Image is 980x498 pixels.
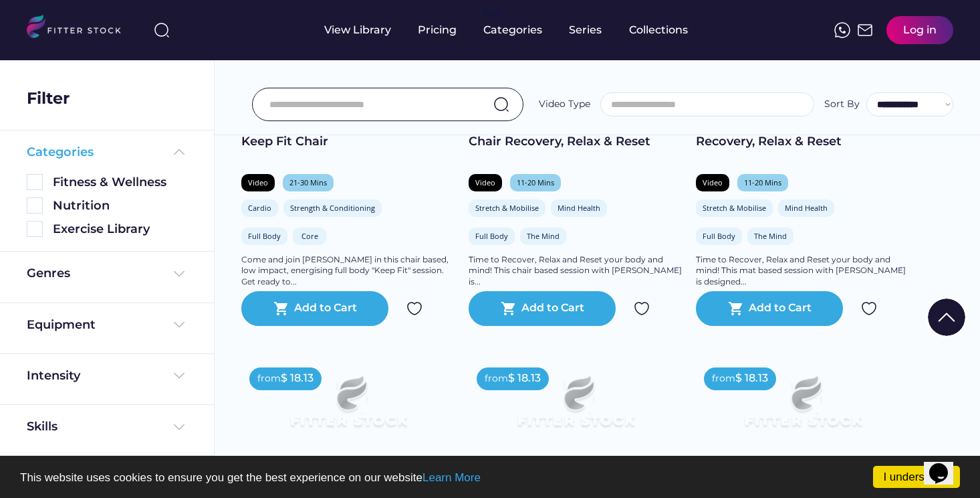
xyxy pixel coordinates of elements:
[469,133,683,150] div: Chair Recovery, Relax & Reset
[903,23,937,37] div: Log in
[475,203,539,213] div: Stretch & Mobilise
[629,23,688,37] div: Collections
[501,301,517,317] button: shopping_cart
[422,471,481,484] a: Learn More
[634,301,650,317] img: Group%201000002324.svg
[27,15,132,42] img: LOGO.svg
[241,254,455,288] div: Come and join [PERSON_NAME] in this chair based, low impact, energising full body "Keep Fit" sess...
[717,359,888,456] img: Frame%2079%20%281%29.svg
[754,231,787,241] div: The Mind
[263,359,434,456] img: Frame%2079%20%281%29.svg
[27,174,43,190] img: Rectangle%205126.svg
[248,203,271,213] div: Cardio
[27,265,70,282] div: Genres
[27,221,43,237] img: Rectangle%205126.svg
[171,266,187,282] img: Frame%20%284%29.svg
[475,177,495,187] div: Video
[712,372,735,386] div: from
[483,7,501,20] div: fvck
[27,87,70,110] div: Filter
[824,98,860,111] div: Sort By
[527,231,560,241] div: The Mind
[508,371,541,386] div: $ 18.13
[696,133,910,150] div: Recovery, Relax & Reset
[171,317,187,333] img: Frame%20%284%29.svg
[785,203,828,213] div: Mind Health
[299,231,320,241] div: Core
[539,98,590,111] div: Video Type
[171,144,187,160] img: Frame%20%285%29.svg
[703,177,723,187] div: Video
[703,203,766,213] div: Stretch & Mobilise
[27,418,60,435] div: Skills
[290,203,375,213] div: Strength & Conditioning
[248,231,281,241] div: Full Body
[273,301,289,317] button: shopping_cart
[569,23,602,37] div: Series
[171,367,187,384] img: Frame%20%284%29.svg
[248,177,268,187] div: Video
[27,144,94,161] div: Categories
[696,254,910,288] div: Time to Recover, Relax and Reset your body and mind! This mat based session with [PERSON_NAME] is...
[728,301,744,317] button: shopping_cart
[294,301,357,317] div: Add to Cart
[257,372,281,386] div: from
[418,23,457,37] div: Pricing
[521,301,584,317] div: Add to Cart
[53,174,187,191] div: Fitness & Wellness
[154,22,170,38] img: search-normal%203.svg
[834,22,850,38] img: meteor-icons_whatsapp%20%281%29.svg
[53,197,187,214] div: Nutrition
[27,317,96,333] div: Equipment
[485,372,508,386] div: from
[735,371,768,386] div: $ 18.13
[928,299,965,336] img: Group%201000002322%20%281%29.svg
[27,367,80,384] div: Intensity
[749,301,812,317] div: Add to Cart
[20,472,960,483] p: This website uses cookies to ensure you get the best experience on our website
[475,231,508,241] div: Full Body
[281,371,314,386] div: $ 18.13
[703,231,735,241] div: Full Body
[493,96,509,112] img: search-normal.svg
[924,444,967,485] iframe: chat widget
[469,254,683,288] div: Time to Recover, Relax and Reset your body and mind! This chair based session with [PERSON_NAME] ...
[27,197,43,214] img: Rectangle%205126.svg
[490,359,661,456] img: Frame%2079%20%281%29.svg
[324,23,391,37] div: View Library
[171,419,187,435] img: Frame%20%284%29.svg
[861,301,877,317] img: Group%201000002324.svg
[53,221,187,238] div: Exercise Library
[406,301,422,317] img: Group%201000002324.svg
[558,203,600,213] div: Mind Health
[517,177,554,187] div: 11-20 Mins
[289,177,327,187] div: 21-30 Mins
[873,466,960,488] a: I understand!
[483,23,542,37] div: Categories
[241,133,455,150] div: Keep Fit Chair
[744,177,781,187] div: 11-20 Mins
[857,22,873,38] img: Frame%2051.svg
